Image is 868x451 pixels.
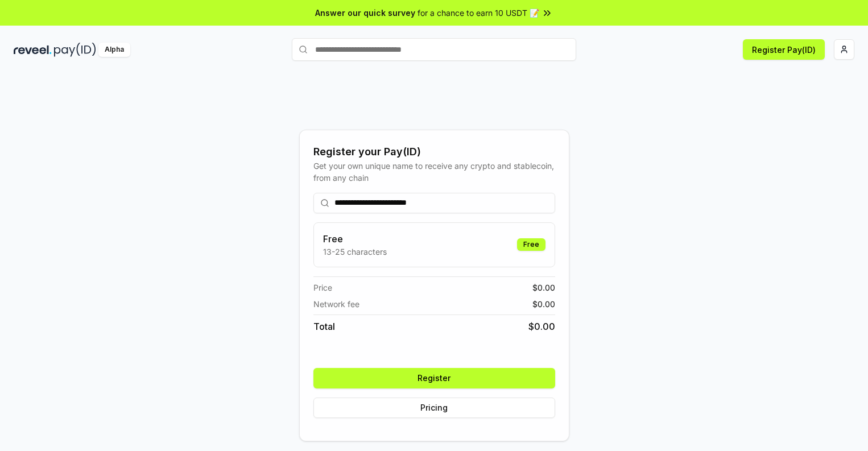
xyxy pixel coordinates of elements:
[418,7,539,19] span: for a chance to earn 10 USDT 📝
[323,232,387,246] h3: Free
[313,282,332,293] span: Price
[315,7,415,19] span: Answer our quick survey
[313,298,359,310] span: Network fee
[98,43,130,57] div: Alpha
[313,144,555,160] div: Register your Pay(ID)
[313,160,555,184] div: Get your own unique name to receive any crypto and stablecoin, from any chain
[517,238,545,251] div: Free
[528,320,555,333] span: $ 0.00
[313,320,335,333] span: Total
[532,298,555,310] span: $ 0.00
[313,398,555,418] button: Pricing
[54,43,96,57] img: pay_id
[743,39,825,60] button: Register Pay(ID)
[532,282,555,293] span: $ 0.00
[14,43,52,57] img: reveel_dark
[313,368,555,388] button: Register
[323,246,387,258] p: 13-25 characters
